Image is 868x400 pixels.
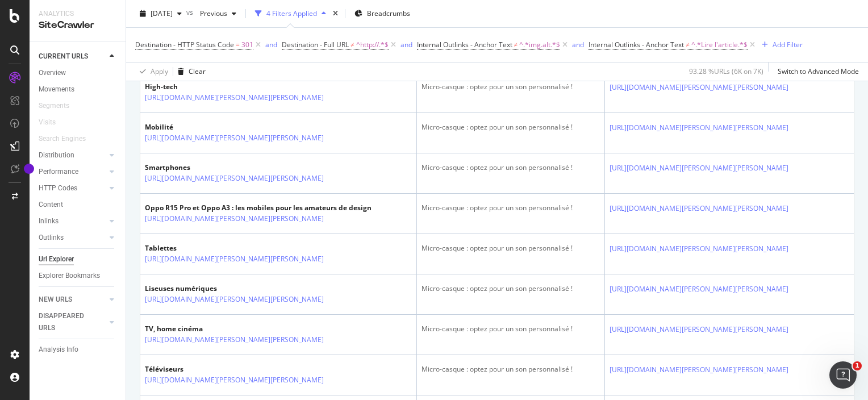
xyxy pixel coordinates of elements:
[39,9,116,19] div: Analytics
[39,253,118,265] a: Url Explorer
[350,5,415,23] button: Breadcrumbs
[145,213,324,224] a: [URL][DOMAIN_NAME][PERSON_NAME][PERSON_NAME]
[39,51,88,63] div: CURRENT URLS
[39,232,106,244] a: Outlinks
[610,324,788,335] a: [URL][DOMAIN_NAME][PERSON_NAME][PERSON_NAME]
[572,39,584,50] button: and
[145,364,348,374] div: Téléviseurs
[39,166,78,178] div: Performance
[400,40,412,49] div: and
[356,37,389,53] span: ^http://.*$
[135,63,168,81] button: Apply
[282,40,349,49] span: Destination - Full URL
[145,163,348,173] div: Smartphones
[145,203,372,213] div: Oppo R15 Pro et Oppo A3 : les mobiles pour les amateurs de design
[39,310,106,334] a: DISAPPEARED URLS
[39,133,97,145] a: Search Engines
[39,294,72,306] div: NEW URLS
[39,199,118,211] a: Content
[251,5,331,23] button: 4 Filters Applied
[39,166,106,178] a: Performance
[39,310,96,334] div: DISAPPEARED URLS
[350,40,354,49] span: ≠
[173,63,206,81] button: Clear
[39,215,59,227] div: Inlinks
[773,63,859,81] button: Switch to Advanced Mode
[367,9,410,18] span: Breadcrumbs
[195,5,241,23] button: Previous
[145,253,324,265] a: [URL][DOMAIN_NAME][PERSON_NAME][PERSON_NAME]
[519,37,560,53] span: ^.*img.alt.*$
[39,270,100,282] div: Explorer Bookmarks
[236,40,240,49] span: =
[610,163,788,174] a: [URL][DOMAIN_NAME][PERSON_NAME][PERSON_NAME]
[853,361,862,370] span: 1
[610,284,788,295] a: [URL][DOMAIN_NAME][PERSON_NAME][PERSON_NAME]
[39,133,86,145] div: Search Engines
[151,66,168,76] div: Apply
[39,84,74,95] div: Movements
[422,203,600,213] div: Micro-casque : optez pour un son personnalisé !
[39,270,118,282] a: Explorer Bookmarks
[417,40,512,49] span: Internal Outlinks - Anchor Text
[39,116,67,128] a: Visits
[610,364,788,376] a: [URL][DOMAIN_NAME][PERSON_NAME][PERSON_NAME]
[135,5,186,23] button: [DATE]
[145,334,324,345] a: [URL][DOMAIN_NAME][PERSON_NAME][PERSON_NAME]
[610,243,788,255] a: [URL][DOMAIN_NAME][PERSON_NAME][PERSON_NAME]
[24,164,34,174] div: Tooltip anchor
[265,40,277,49] div: and
[829,361,857,389] iframe: Intercom live chat
[39,84,118,95] a: Movements
[589,40,684,49] span: Internal Outlinks - Anchor Text
[241,37,253,53] span: 301
[189,66,206,76] div: Clear
[145,324,348,334] div: TV, home cinéma
[266,9,317,18] div: 4 Filters Applied
[39,149,74,161] div: Distribution
[145,243,348,253] div: Tablettes
[400,39,412,50] button: and
[145,374,324,386] a: [URL][DOMAIN_NAME][PERSON_NAME][PERSON_NAME]
[39,116,56,128] div: Visits
[39,67,66,79] div: Overview
[145,284,348,294] div: Liseuses numériques
[757,38,803,52] button: Add Filter
[422,122,600,132] div: Micro-casque : optez pour un son personnalisé !
[610,82,788,93] a: [URL][DOMAIN_NAME][PERSON_NAME][PERSON_NAME]
[422,364,600,374] div: Micro-casque : optez pour un son personnalisé !
[514,40,518,49] span: ≠
[610,203,788,214] a: [URL][DOMAIN_NAME][PERSON_NAME][PERSON_NAME]
[145,122,348,132] div: Mobilité
[39,199,63,211] div: Content
[422,284,600,294] div: Micro-casque : optez pour un son personnalisé !
[39,100,69,112] div: Segments
[39,232,64,244] div: Outlinks
[422,82,600,92] div: Micro-casque : optez pour un son personnalisé !
[691,37,748,53] span: ^.*Lire l'article.*$
[39,344,118,356] a: Analysis Info
[778,66,859,76] div: Switch to Advanced Mode
[422,163,600,173] div: Micro-casque : optez pour un son personnalisé !
[39,294,106,306] a: NEW URLS
[39,67,118,79] a: Overview
[39,344,78,356] div: Analysis Info
[572,40,584,49] div: and
[195,9,227,18] span: Previous
[689,66,763,76] div: 93.28 % URLs ( 6K on 7K )
[39,215,106,227] a: Inlinks
[265,39,277,50] button: and
[422,324,600,334] div: Micro-casque : optez pour un son personnalisé !
[145,132,324,144] a: [URL][DOMAIN_NAME][PERSON_NAME][PERSON_NAME]
[145,82,348,92] div: High-tech
[145,92,324,103] a: [URL][DOMAIN_NAME][PERSON_NAME][PERSON_NAME]
[39,182,77,194] div: HTTP Codes
[39,182,106,194] a: HTTP Codes
[186,7,195,17] span: vs
[39,149,106,161] a: Distribution
[135,40,234,49] span: Destination - HTTP Status Code
[686,40,690,49] span: ≠
[331,8,340,19] div: times
[610,122,788,134] a: [URL][DOMAIN_NAME][PERSON_NAME][PERSON_NAME]
[151,9,173,18] span: 2025 Sep. 8th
